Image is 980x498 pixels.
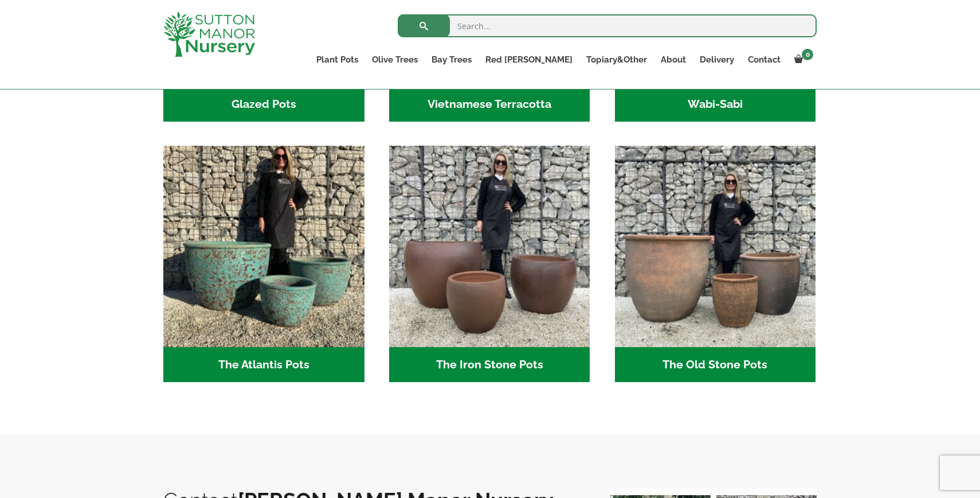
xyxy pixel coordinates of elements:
[615,146,816,347] img: The Old Stone Pots
[615,146,816,382] a: Visit product category The Old Stone Pots
[163,87,364,122] h2: Glazed Pots
[787,52,817,68] a: 0
[425,52,479,68] a: Bay Trees
[163,146,364,382] a: Visit product category The Atlantis Pots
[615,347,816,383] h2: The Old Stone Pots
[389,146,590,347] img: The Iron Stone Pots
[163,146,364,347] img: The Atlantis Pots
[654,52,693,68] a: About
[479,52,579,68] a: Red [PERSON_NAME]
[365,52,425,68] a: Olive Trees
[398,14,817,37] input: Search...
[163,11,255,57] img: logo
[309,52,365,68] a: Plant Pots
[579,52,654,68] a: Topiary&Other
[163,347,364,383] h2: The Atlantis Pots
[389,347,590,383] h2: The Iron Stone Pots
[389,87,590,122] h2: Vietnamese Terracotta
[615,87,816,122] h2: Wabi-Sabi
[741,52,787,68] a: Contact
[693,52,741,68] a: Delivery
[802,49,813,60] span: 0
[389,146,590,382] a: Visit product category The Iron Stone Pots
